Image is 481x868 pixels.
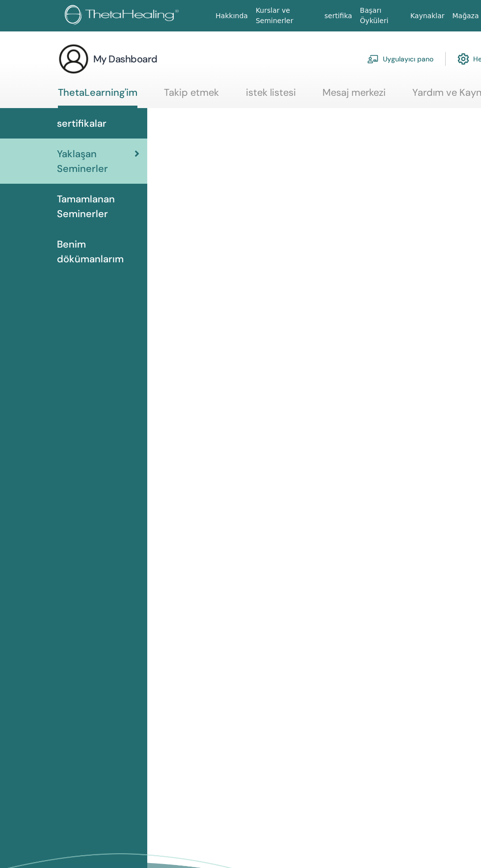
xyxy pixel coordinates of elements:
[93,52,158,66] h3: My Dashboard
[58,43,89,75] img: generic-user-icon.jpg
[356,1,406,30] a: Başarı Öyküleri
[57,146,134,176] span: Yaklaşan Seminerler
[406,7,449,25] a: Kaynaklar
[65,5,182,27] img: logo.png
[457,51,469,67] img: cog.svg
[322,86,386,106] a: Mesaj merkezi
[252,1,321,30] a: Kurslar ve Seminerler
[57,237,139,266] span: Benim dökümanlarım
[164,86,219,106] a: Takip etmek
[321,7,356,25] a: sertifika
[246,86,296,106] a: istek listesi
[212,7,252,25] a: Hakkında
[367,48,433,70] a: Uygulayıcı pano
[57,192,139,221] span: Tamamlanan Seminerler
[367,55,379,63] img: chalkboard-teacher.svg
[58,86,137,108] a: ThetaLearning'im
[57,116,107,131] span: sertifikalar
